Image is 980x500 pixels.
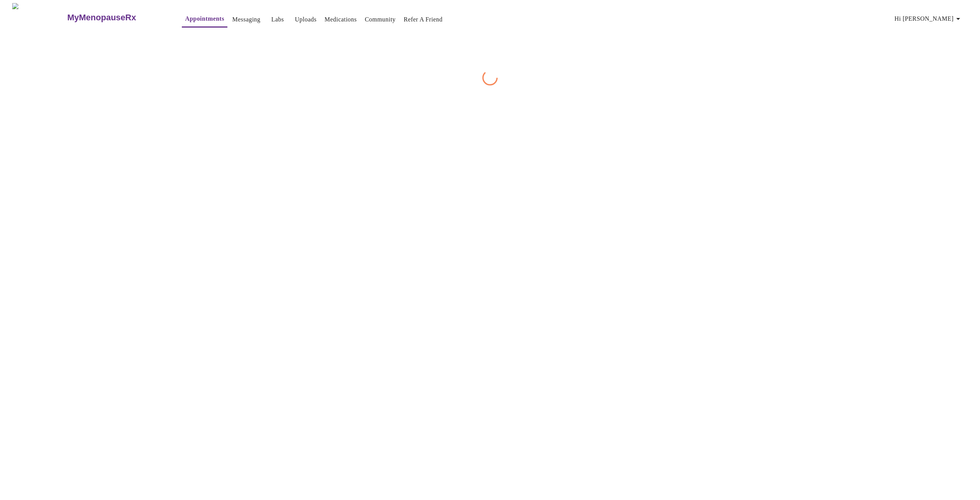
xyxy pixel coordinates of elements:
[182,11,227,28] button: Appointments
[271,14,284,25] a: Labs
[292,12,320,27] button: Uploads
[325,14,357,25] a: Medications
[232,14,260,25] a: Messaging
[404,14,443,25] a: Refer a Friend
[895,13,963,24] span: Hi [PERSON_NAME]
[322,12,360,27] button: Medications
[362,12,399,27] button: Community
[892,11,966,26] button: Hi [PERSON_NAME]
[265,12,290,27] button: Labs
[229,12,263,27] button: Messaging
[67,13,136,23] h3: MyMenopauseRx
[401,12,446,27] button: Refer a Friend
[185,13,224,24] a: Appointments
[12,3,66,32] img: MyMenopauseRx Logo
[66,4,167,31] a: MyMenopauseRx
[295,14,317,25] a: Uploads
[365,14,396,25] a: Community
